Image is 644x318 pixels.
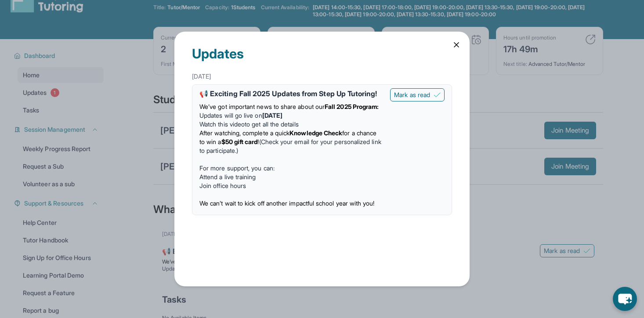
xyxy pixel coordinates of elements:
button: chat-button [613,287,637,311]
strong: Fall 2025 Program: [325,103,379,110]
div: 📢 Exciting Fall 2025 Updates from Step Up Tutoring! [199,88,383,99]
li: to get all the details [199,120,383,129]
li: (Check your email for your personalized link to participate.) [199,129,383,155]
img: Mark as read [434,91,441,98]
a: Attend a live training [199,173,256,181]
p: For more support, you can: [199,164,383,173]
span: We’ve got important news to share about our [199,103,325,110]
div: Updates [192,32,452,69]
span: After watching, complete a quick [199,129,289,137]
span: ! [257,138,259,145]
button: Mark as read [390,88,445,101]
strong: [DATE] [262,112,282,119]
div: [DATE] [192,69,452,84]
span: Mark as read [394,90,430,99]
strong: Knowledge Check [289,129,342,137]
a: Watch this video [199,120,245,128]
li: Updates will go live on [199,111,383,120]
a: Join office hours [199,182,246,189]
span: We can’t wait to kick off another impactful school year with you! [199,199,375,207]
strong: $50 gift card [221,138,258,145]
